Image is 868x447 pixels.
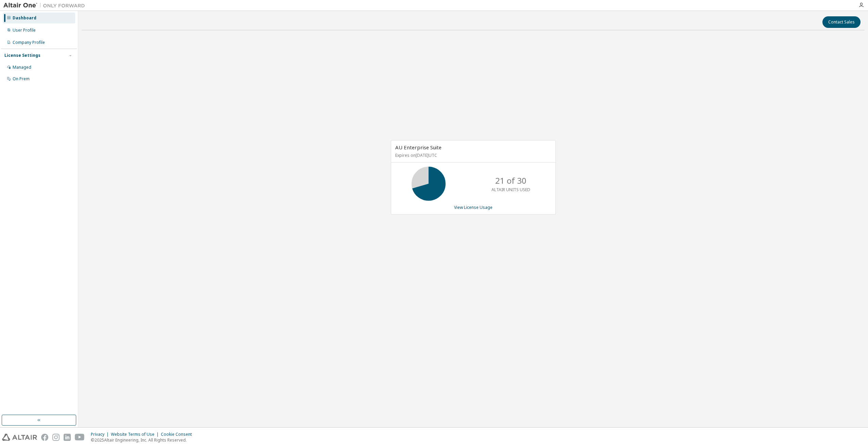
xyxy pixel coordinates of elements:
[454,204,493,210] a: View License Usage
[13,28,36,33] div: User Profile
[161,432,196,437] div: Cookie Consent
[52,434,60,441] img: instagram.svg
[495,175,527,186] p: 21 of 30
[395,152,550,158] p: Expires on [DATE] UTC
[13,65,31,70] div: Managed
[822,16,861,28] button: Contact Sales
[13,40,45,45] div: Company Profile
[491,187,530,193] p: ALTAIR UNITS USED
[91,432,111,437] div: Privacy
[64,434,71,441] img: linkedin.svg
[3,2,88,9] img: Altair One
[13,76,30,82] div: On Prem
[91,437,196,443] p: © 2025 Altair Engineering, Inc. All Rights Reserved.
[4,53,40,58] div: License Settings
[111,432,161,437] div: Website Terms of Use
[2,434,37,441] img: altair_logo.svg
[13,15,36,21] div: Dashboard
[41,434,48,441] img: facebook.svg
[395,144,441,151] span: AU Enterprise Suite
[75,434,85,441] img: youtube.svg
